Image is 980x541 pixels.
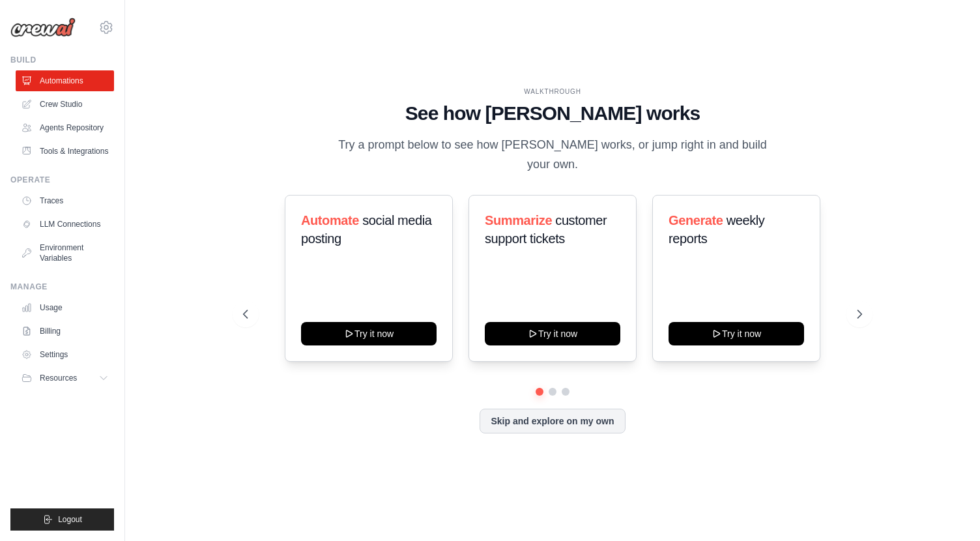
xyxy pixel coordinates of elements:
a: Environment Variables [16,237,114,269]
a: Billing [16,321,114,342]
a: LLM Connections [16,214,114,235]
button: Resources [16,368,114,388]
a: Traces [16,190,114,211]
a: Crew Studio [16,94,114,115]
span: Automate [301,213,359,227]
span: Logout [58,514,82,525]
div: Build [10,55,114,65]
button: Skip and explore on my own [480,409,625,433]
a: Automations [16,70,114,91]
button: Logout [10,508,114,531]
div: Manage [10,282,114,292]
a: Tools & Integrations [16,141,114,162]
div: WALKTHROUGH [243,87,862,96]
button: Try it now [301,322,437,345]
a: Agents Repository [16,117,114,138]
a: Usage [16,297,114,318]
span: Resources [40,373,77,383]
span: Generate [669,213,723,227]
img: Logo [10,18,76,37]
div: Operate [10,175,114,185]
span: weekly reports [669,213,764,246]
button: Try it now [485,322,620,345]
p: Try a prompt below to see how [PERSON_NAME] works, or jump right in and build your own. [334,136,771,174]
button: Try it now [669,322,804,345]
a: Settings [16,344,114,365]
span: Summarize [485,213,552,227]
h1: See how [PERSON_NAME] works [243,102,862,125]
span: customer support tickets [485,213,607,246]
span: social media posting [301,213,432,246]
